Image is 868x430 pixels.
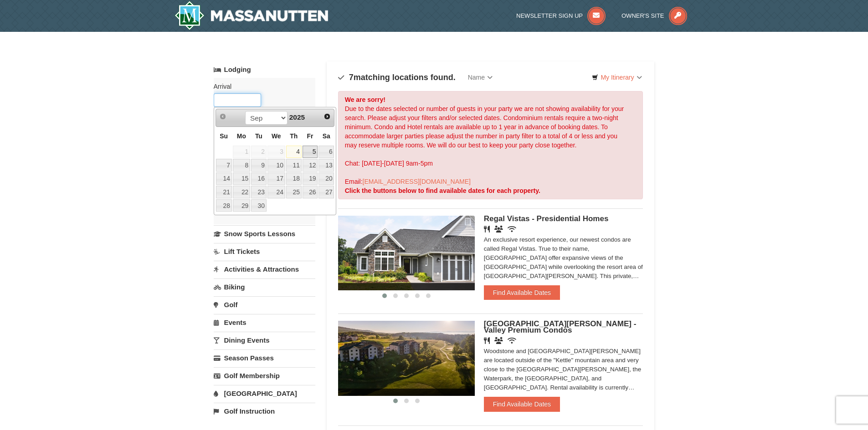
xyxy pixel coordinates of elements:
span: Owner's Site [621,12,664,19]
a: 13 [318,159,334,172]
a: 7 [216,159,232,172]
a: [GEOGRAPHIC_DATA] [214,385,315,402]
span: Regal Vistas - Presidential Homes [484,214,609,223]
i: Wireless Internet (free) [508,226,516,233]
a: 25 [286,186,302,198]
span: 1 [233,146,250,158]
span: Friday [307,132,313,140]
a: Newsletter Sign Up [516,12,606,19]
a: Lodging [214,61,315,78]
a: Golf [214,296,315,313]
a: 11 [286,159,302,172]
i: Wireless Internet (free) [508,337,516,344]
a: Lift Tickets [214,243,315,260]
a: 26 [303,186,318,198]
a: Golf Membership [214,367,315,384]
a: Biking [214,278,315,295]
h4: matching locations found. [338,73,456,82]
a: 29 [233,199,250,212]
i: Banquet Facilities [494,337,503,344]
span: 7 [349,73,354,82]
a: 10 [267,159,285,172]
a: 24 [267,186,285,198]
a: 5 [303,146,318,158]
span: Wednesday [272,132,281,140]
a: Owner's Site [621,12,687,19]
a: Activities & Attractions [214,261,315,278]
span: Thursday [290,132,298,140]
button: Find Available Dates [484,285,560,300]
a: 27 [318,186,334,198]
label: Arrival [214,82,308,91]
a: 16 [251,172,267,185]
a: 17 [267,172,285,185]
div: Woodstone and [GEOGRAPHIC_DATA][PERSON_NAME] are located outside of the "Kettle" mountain area an... [484,347,643,392]
i: Restaurant [484,226,490,233]
a: 18 [286,172,302,185]
span: Next [324,113,331,120]
a: Season Passes [214,349,315,366]
span: 3 [267,146,285,158]
a: 20 [318,172,334,185]
a: 15 [233,172,250,185]
i: Restaurant [484,337,490,344]
span: Newsletter Sign Up [516,12,583,19]
span: Sunday [220,132,228,140]
button: Find Available Dates [484,397,560,411]
a: 12 [303,159,318,172]
a: Golf Instruction [214,403,315,420]
a: 30 [251,199,267,212]
a: 8 [233,159,250,172]
a: 9 [251,159,267,172]
a: Events [214,314,315,331]
span: 2025 [289,113,305,121]
a: Prev [217,110,230,123]
div: Due to the dates selected or number of guests in your party we are not showing availability for y... [338,91,643,199]
a: 19 [303,172,318,185]
a: 21 [216,186,232,198]
a: Name [461,68,499,86]
img: Massanutten Resort Logo [175,1,329,30]
a: Dining Events [214,332,315,349]
div: An exclusive resort experience, our newest condos are called Regal Vistas. True to their name, [G... [484,235,643,281]
a: 6 [318,146,334,158]
a: Snow Sports Lessons [214,225,315,242]
span: Prev [219,113,226,120]
a: 22 [233,186,250,198]
span: [GEOGRAPHIC_DATA][PERSON_NAME] - Valley Premium Condos [484,319,637,334]
a: Massanutten Resort [175,1,329,30]
a: My Itinerary [586,71,647,84]
strong: Click the buttons below to find available dates for each property. [345,187,540,194]
span: Tuesday [255,132,262,140]
span: Saturday [323,132,330,140]
a: Next [321,110,334,123]
a: 23 [251,186,267,198]
a: 14 [216,172,232,185]
span: 2 [251,146,267,158]
a: 4 [286,146,302,158]
a: 28 [216,199,232,212]
strong: We are sorry! [345,96,385,103]
i: Banquet Facilities [494,226,503,233]
span: Monday [237,132,246,140]
a: [EMAIL_ADDRESS][DOMAIN_NAME] [363,178,471,185]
